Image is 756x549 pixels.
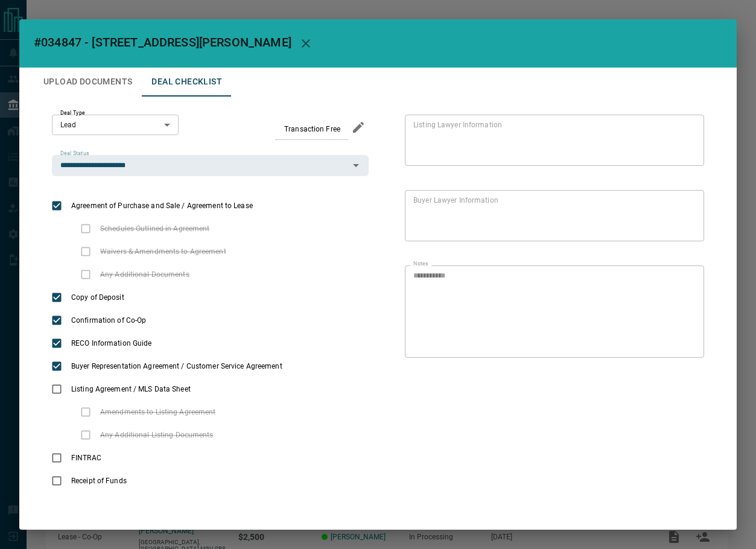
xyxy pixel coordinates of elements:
span: Buyer Representation Agreement / Customer Service Agreement [68,361,285,372]
span: RECO Information Guide [68,338,154,349]
textarea: text field [413,271,691,353]
span: Copy of Deposit [68,292,127,303]
span: Receipt of Funds [68,475,130,486]
span: Confirmation of Co-Op [68,315,149,326]
span: Schedules Outlined in Agreement [97,223,213,234]
button: Deal Checklist [142,68,232,97]
span: FINTRAC [68,452,104,463]
label: Notes [413,260,428,268]
span: Agreement of Purchase and Sale / Agreement to Lease [68,200,256,211]
span: Waivers & Amendments to Agreement [97,246,229,257]
textarea: text field [413,120,691,161]
button: edit [348,117,369,138]
span: Amendments to Listing Agreement [97,407,219,417]
label: Deal Status [60,150,89,157]
span: Any Additional Documents [97,269,192,280]
button: Upload Documents [34,68,142,97]
textarea: text field [413,195,691,236]
div: Lead [52,115,179,135]
button: Open [348,157,364,174]
span: #034847 - [STREET_ADDRESS][PERSON_NAME] [34,35,291,49]
span: Listing Agreement / MLS Data Sheet [68,384,194,395]
label: Deal Type [60,109,85,117]
span: Any Additional Listing Documents [97,430,217,440]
